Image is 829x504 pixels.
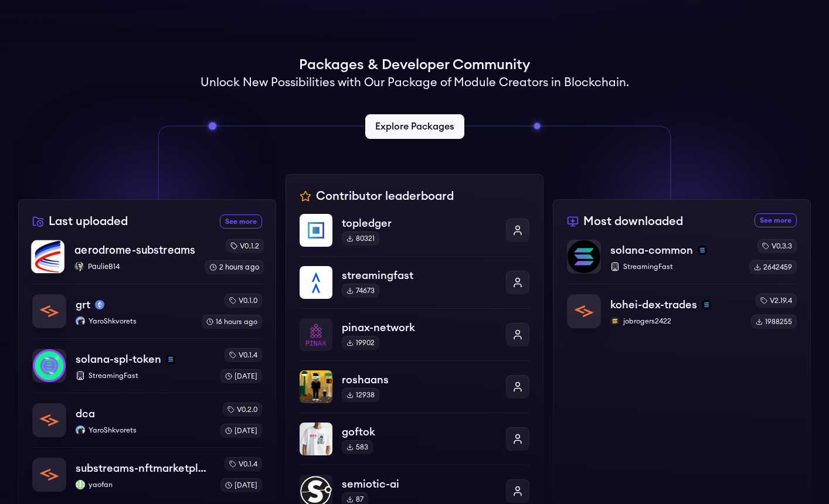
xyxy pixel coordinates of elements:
[202,315,262,329] div: 16 hours ago
[225,348,262,362] div: v0.1.4
[300,413,529,465] a: goftokgoftok583
[74,242,195,258] p: aerodrome-substreams
[32,447,262,492] a: substreams-nftmarketplacesubstreams-nftmarketplaceyaofanyaofanv0.1.4[DATE]
[300,370,332,403] img: roshaans
[76,351,161,367] p: solana-spl-token
[342,215,497,231] p: topledger
[610,242,693,258] p: solana-common
[76,480,211,489] p: yaofan
[698,246,707,255] img: solana
[300,266,332,299] img: streamingfast
[220,369,262,383] div: [DATE]
[76,480,85,489] img: yaofan
[32,338,262,393] a: solana-spl-tokensolana-spl-tokensolanaStreamingFastv0.1.4[DATE]
[299,56,530,74] h1: Packages & Developer Community
[300,308,529,360] a: pinax-networkpinax-network19902
[610,316,620,326] img: jobrogers2422
[342,372,497,388] p: roshaans
[226,239,264,253] div: v0.1.2
[225,457,262,471] div: v0.1.4
[342,319,497,336] p: pinax-network
[300,214,529,256] a: topledgertopledger80321
[220,214,262,229] a: See more recently uploaded packages
[76,460,211,476] p: substreams-nftmarketplace
[300,423,332,455] img: goftok
[342,424,497,440] p: goftok
[33,458,66,491] img: substreams-nftmarketplace
[342,440,373,454] div: 583
[205,260,263,274] div: 2 hours ago
[30,239,264,284] a: aerodrome-substreamsaerodrome-substreamsPaulieB14PaulieB14v0.1.22 hours ago
[342,476,497,492] p: semiotic-ai
[74,262,84,271] img: PaulieB14
[342,388,379,402] div: 12938
[755,213,797,227] a: See more most downloaded packages
[568,295,600,328] img: kohei-dex-trades
[33,404,66,437] img: dca
[300,256,529,308] a: streamingfaststreamingfast74673
[223,403,262,417] div: v0.2.0
[300,360,529,413] a: roshaansroshaans12938
[33,349,66,382] img: solana-spl-token
[756,294,797,308] div: v2.19.4
[76,406,95,422] p: dca
[76,371,211,380] p: StreamingFast
[76,425,85,435] img: YaroShkvorets
[32,284,262,338] a: grtgrtmainnetYaroShkvoretsYaroShkvoretsv0.1.016 hours ago
[342,336,379,350] div: 19902
[76,297,90,313] p: grt
[166,355,175,364] img: solana
[32,393,262,447] a: dcadcaYaroShkvoretsYaroShkvoretsv0.2.0[DATE]
[568,240,600,273] img: solana-common
[76,425,211,435] p: YaroShkvorets
[225,294,262,308] div: v0.1.0
[567,284,797,329] a: kohei-dex-tradeskohei-dex-tradessolanajobrogers2422jobrogers2422v2.19.41988255
[749,260,797,274] div: 2642459
[300,214,332,247] img: topledger
[220,424,262,438] div: [DATE]
[33,295,66,328] img: grt
[567,239,797,284] a: solana-commonsolana-commonsolanaStreamingFastv0.3.32642459
[31,240,64,273] img: aerodrome-substreams
[751,315,797,329] div: 1988255
[342,231,379,246] div: 80321
[76,316,85,326] img: YaroShkvorets
[342,284,379,298] div: 74673
[95,300,104,309] img: mainnet
[342,267,497,284] p: streamingfast
[757,239,797,253] div: v0.3.3
[610,316,742,326] p: jobrogers2422
[702,300,711,309] img: solana
[610,262,740,271] p: StreamingFast
[365,114,464,139] a: Explore Packages
[220,478,262,492] div: [DATE]
[610,297,697,313] p: kohei-dex-trades
[76,316,192,326] p: YaroShkvorets
[300,318,332,351] img: pinax-network
[201,74,629,91] h2: Unlock New Possibilities with Our Package of Module Creators in Blockchain.
[74,262,195,271] p: PaulieB14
